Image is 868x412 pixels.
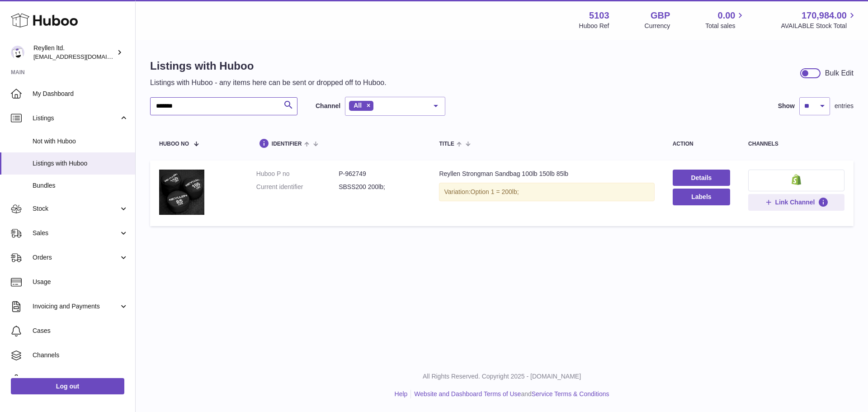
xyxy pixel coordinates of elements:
span: Listings [33,114,119,123]
label: Channel [316,102,340,110]
dd: SBSS200 200lb; [339,183,421,191]
span: Huboo no [159,141,189,147]
span: Total sales [705,22,745,30]
div: Variation: [439,183,654,201]
div: Reyllen Strongman Sandbag 100lb 150lb 85lb [439,170,654,178]
a: Help [395,390,408,398]
span: 170,984.00 [802,9,847,22]
span: Cases [33,327,128,335]
div: Bulk Edit [825,68,854,78]
span: Stock [33,204,119,213]
span: Listings with Huboo [33,159,128,168]
strong: 5103 [589,9,609,22]
span: All [354,102,362,109]
button: Labels [673,189,730,205]
p: Listings with Huboo - any items here can be sent or dropped off to Huboo. [150,78,387,88]
span: title [439,141,454,147]
dt: Current identifier [256,183,339,191]
div: channels [748,141,844,147]
a: Log out [11,378,124,394]
span: 0.00 [718,9,736,22]
span: My Dashboard [33,90,128,98]
p: All Rights Reserved. Copyright 2025 - [DOMAIN_NAME] [143,372,861,381]
a: Website and Dashboard Terms of Use [414,390,521,398]
div: action [673,141,730,147]
label: Show [778,102,795,110]
dt: Huboo P no [256,170,339,178]
a: 0.00 Total sales [705,9,745,30]
span: Usage [33,278,128,286]
span: AVAILABLE Stock Total [781,22,857,30]
span: entries [835,102,854,110]
div: Huboo Ref [579,22,609,30]
img: internalAdmin-5103@internal.huboo.com [11,46,24,59]
strong: GBP [651,9,670,22]
div: Reyllen ltd. [33,44,115,61]
span: identifier [272,141,302,147]
span: Settings [33,375,128,384]
a: Details [673,170,730,186]
img: shopify-small.png [792,174,801,185]
span: Sales [33,229,119,237]
button: Link Channel [748,194,844,210]
span: Not with Huboo [33,137,128,146]
span: [EMAIL_ADDRESS][DOMAIN_NAME] [33,53,133,60]
img: Reyllen Strongman Sandbag 100lb 150lb 85lb [159,170,204,215]
span: Option 1 = 200lb; [471,188,519,195]
a: 170,984.00 AVAILABLE Stock Total [781,9,857,30]
h1: Listings with Huboo [150,59,387,73]
div: Currency [645,22,670,30]
li: and [411,390,609,398]
span: Link Channel [775,198,815,206]
span: Channels [33,351,128,360]
dd: P-962749 [339,170,421,178]
a: Service Terms & Conditions [532,390,609,398]
span: Orders [33,253,119,262]
span: Bundles [33,181,128,190]
span: Invoicing and Payments [33,302,119,311]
